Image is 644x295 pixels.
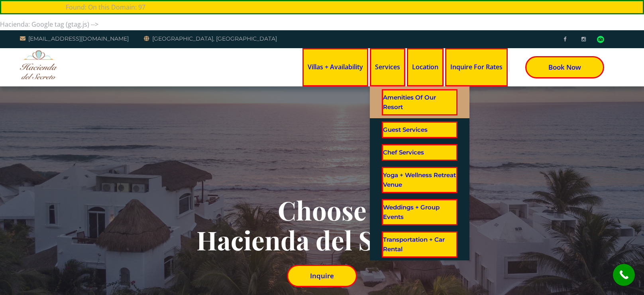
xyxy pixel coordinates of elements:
img: Tripadvisor_logomark.svg [597,36,604,43]
a: Yoga + Wellness Retreat Venue [382,167,457,193]
a: call [613,264,635,286]
a: Location [407,48,444,86]
a: Amenities of Our Resort [382,89,457,115]
h1: Choose Hacienda del Secreto [89,195,555,255]
a: Villas + Availability [302,48,368,86]
a: Guest Services [382,121,457,138]
a: Transportation + Car Rental [382,231,457,258]
div: Read traveler reviews on Tripadvisor [597,36,604,43]
a: Weddings + Group Events [382,199,457,225]
a: Book Now [525,56,604,78]
a: Inquire [287,265,357,287]
a: Services [370,48,405,86]
i: call [615,266,633,284]
a: Chef Services [382,144,457,161]
img: Awesome Logo [20,50,58,79]
a: Inquire for Rates [445,48,508,86]
a: [EMAIL_ADDRESS][DOMAIN_NAME] [20,34,129,43]
a: [GEOGRAPHIC_DATA], [GEOGRAPHIC_DATA] [144,34,277,43]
